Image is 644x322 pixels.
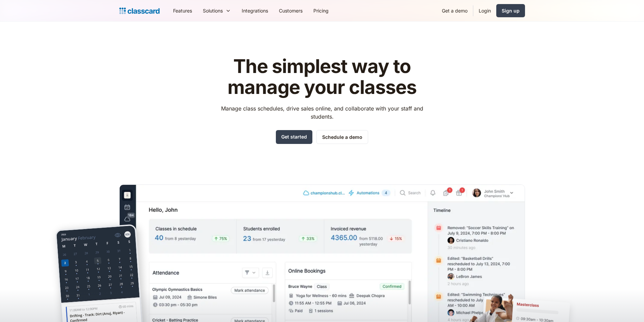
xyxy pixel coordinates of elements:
a: Features [168,3,197,18]
a: Customers [273,3,308,18]
a: Pricing [308,3,334,18]
p: Manage class schedules, drive sales online, and collaborate with your staff and students. [215,104,429,121]
a: Login [473,3,496,18]
div: Sign up [502,7,520,14]
div: Solutions [203,7,223,14]
a: Get started [276,130,312,144]
a: Integrations [236,3,273,18]
a: Get a demo [436,3,473,18]
div: Solutions [197,3,236,18]
h1: The simplest way to manage your classes [215,56,429,98]
a: home [119,6,160,16]
a: Sign up [496,4,525,17]
a: Schedule a demo [316,130,368,144]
